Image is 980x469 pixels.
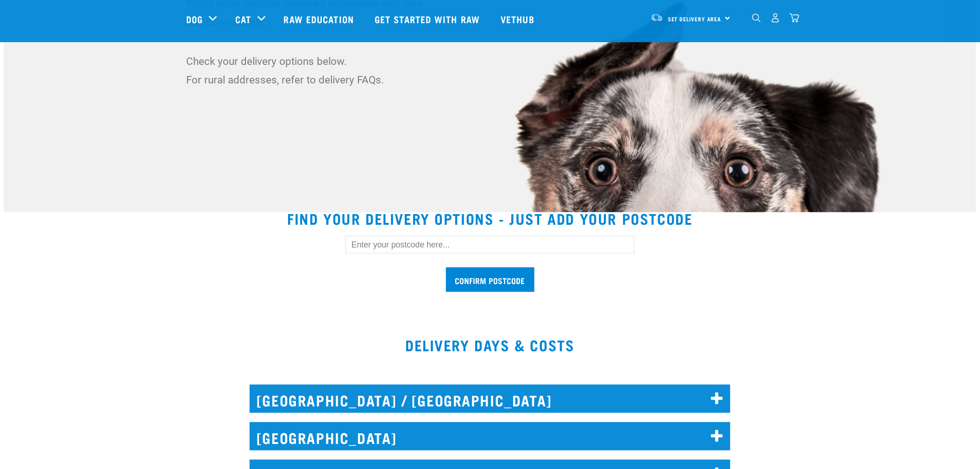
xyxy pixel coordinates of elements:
[235,12,251,26] a: Cat
[365,0,491,38] a: Get started with Raw
[15,210,965,227] h2: Find your delivery options - just add your postcode
[250,385,730,413] h2: [GEOGRAPHIC_DATA] / [GEOGRAPHIC_DATA]
[250,422,730,450] h2: [GEOGRAPHIC_DATA]
[4,336,976,353] h2: DELIVERY DAYS & COSTS
[275,0,365,38] a: Raw Education
[491,0,546,38] a: Vethub
[346,236,634,254] input: Enter your postcode here...
[668,17,722,20] span: Set Delivery Area
[446,267,534,292] input: Confirm postcode
[771,13,780,23] img: user.png
[186,12,203,26] a: Dog
[186,52,429,89] p: Check your delivery options below. For rural addresses, refer to delivery FAQs.
[752,13,761,22] img: home-icon-1@2x.png
[651,13,663,22] img: van-moving.png
[790,13,799,23] img: home-icon@2x.png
